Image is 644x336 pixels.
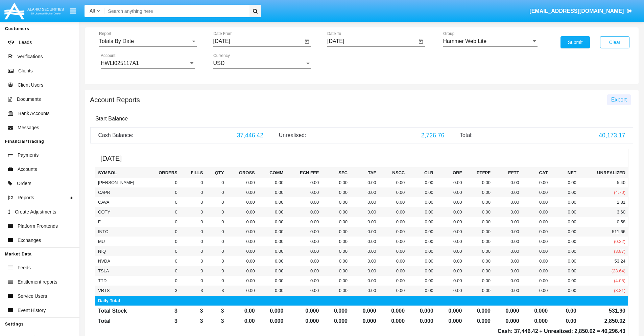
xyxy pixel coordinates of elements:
[379,187,408,197] td: 0.00
[226,256,257,266] td: 0.00
[407,197,436,207] td: 0.00
[436,266,465,276] td: 0.00
[436,316,465,326] td: 0.000
[321,276,350,286] td: 0.00
[321,207,350,217] td: 0.00
[95,295,628,306] td: Daily Total
[350,246,379,256] td: 0.00
[95,227,145,237] td: INTC
[180,256,206,266] td: 0
[145,178,180,187] td: 0
[436,237,465,246] td: 0.00
[550,256,579,266] td: 0.00
[550,167,579,178] th: Net
[145,276,180,286] td: 0
[522,306,551,316] td: 0.000
[18,110,50,117] span: Bank Accounts
[95,286,145,296] td: VRTS
[258,207,286,217] td: 0.00
[206,276,226,286] td: 0
[522,178,551,187] td: 0.00
[286,207,321,217] td: 0.00
[407,178,436,187] td: 0.00
[522,316,551,326] td: 0.000
[321,227,350,237] td: 0.00
[226,227,257,237] td: 0.00
[145,197,180,207] td: 0
[17,53,43,60] span: Verifications
[522,217,551,227] td: 0.00
[258,217,286,227] td: 0.00
[607,94,631,105] button: Export
[379,266,408,276] td: 0.00
[498,328,543,334] span: Cash: +
[379,167,408,178] th: NSCC
[95,115,628,122] h6: Start Balance
[286,246,321,256] td: 0.00
[206,246,226,256] td: 0
[379,178,408,187] td: 0.00
[226,197,257,207] td: 0.00
[95,256,145,266] td: NVDA
[145,217,180,227] td: 0
[464,207,493,217] td: 0.00
[579,246,628,256] td: (3.87)
[493,237,522,246] td: 0.00
[350,178,379,187] td: 0.00
[145,306,180,316] td: 3
[550,316,579,326] td: 0.00
[407,217,436,227] td: 0.00
[600,36,629,48] button: Clear
[464,217,493,227] td: 0.00
[350,227,379,237] td: 0.00
[286,178,321,187] td: 0.00
[407,237,436,246] td: 0.00
[379,246,408,256] td: 0.00
[145,246,180,256] td: 0
[436,276,465,286] td: 0.00
[3,1,65,21] img: Logo image
[258,286,286,296] td: 0.00
[18,194,34,201] span: Reports
[350,286,379,296] td: 0.00
[493,227,522,237] td: 0.00
[95,167,145,178] th: Symbol
[206,167,226,178] th: Qty
[95,316,145,326] td: Total
[493,187,522,197] td: 0.00
[550,178,579,187] td: 0.00
[522,207,551,217] td: 0.00
[321,237,350,246] td: 0.00
[579,237,628,246] td: (0.32)
[550,227,579,237] td: 0.00
[522,187,551,197] td: 0.00
[579,256,628,266] td: 53.24
[206,256,226,266] td: 0
[258,237,286,246] td: 0.00
[206,207,226,217] td: 0
[464,187,493,197] td: 0.00
[180,266,206,276] td: 0
[180,197,206,207] td: 0
[522,167,551,178] th: CAT
[350,237,379,246] td: 0.00
[286,256,321,266] td: 0.00
[407,246,436,256] td: 0.00
[286,306,321,316] td: 0.000
[226,286,257,296] td: 0.00
[379,276,408,286] td: 0.00
[350,167,379,178] th: TAF
[95,207,145,217] td: COTY
[529,8,624,14] span: [EMAIL_ADDRESS][DOMAIN_NAME]
[258,187,286,197] td: 0.00
[493,286,522,296] td: 0.00
[206,187,226,197] td: 0
[145,266,180,276] td: 0
[493,316,522,326] td: 0.000
[286,187,321,197] td: 0.00
[258,227,286,237] td: 0.00
[226,306,257,316] td: 0.00
[379,256,408,266] td: 0.00
[522,286,551,296] td: 0.00
[206,227,226,237] td: 0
